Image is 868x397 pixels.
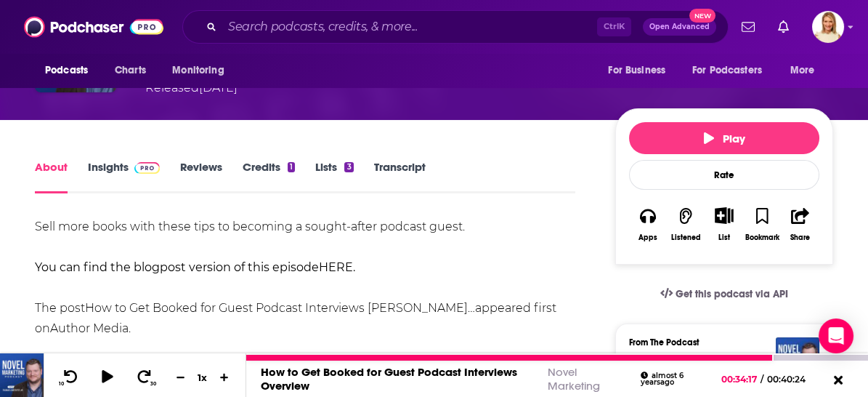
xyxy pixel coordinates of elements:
div: Share [790,233,810,242]
span: Charts [115,60,146,81]
span: 00:34:17 [721,374,760,385]
a: How to Get Booked for Guest Podcast Interviews [PERSON_NAME]… [85,301,475,315]
div: Bookmark [745,233,779,242]
span: 00:40:24 [763,374,820,385]
a: Charts [105,57,155,84]
div: Open Intercom Messenger [819,318,853,353]
span: For Business [608,60,665,81]
button: open menu [598,57,684,84]
img: User Profile [812,11,844,43]
a: How to Get Booked for Guest Podcast Interviews Overview [261,365,517,393]
span: Get this podcast via API [676,288,788,300]
div: List [718,233,730,242]
span: 30 [150,381,156,387]
img: Podchaser - Follow, Share and Rate Podcasts [24,13,163,41]
div: Rate [629,160,819,190]
button: Open AdvancedNew [643,18,716,36]
a: Reviews [180,160,222,193]
img: Podchaser Pro [134,162,160,174]
div: 1 x [190,372,215,383]
h3: From The Podcast [629,337,808,348]
button: Show profile menu [812,11,844,43]
span: Logged in as leannebush [812,11,844,43]
button: open menu [683,57,783,84]
a: Credits1 [243,160,295,193]
button: open menu [35,57,107,84]
span: 10 [59,381,64,387]
a: Transcript [374,160,426,193]
div: Released [DATE] [145,79,238,97]
button: Share [782,198,819,251]
a: Show notifications dropdown [772,15,795,39]
a: InsightsPodchaser Pro [88,160,160,193]
a: HERE. [319,260,355,274]
a: Lists3 [315,160,353,193]
div: Show More ButtonList [705,198,743,251]
span: Podcasts [45,60,88,81]
a: Author Media [50,321,129,335]
span: More [790,60,815,81]
button: 10 [56,369,84,387]
a: About [35,160,68,193]
div: almost 6 years ago [641,372,711,387]
button: Play [629,122,819,154]
span: Monitoring [172,60,224,81]
span: / [760,374,763,385]
span: Open Advanced [649,23,710,31]
button: Apps [629,198,667,251]
button: Bookmark [743,198,781,251]
button: Show More Button [709,207,739,223]
div: Listened [671,233,701,242]
div: 1 [288,162,295,172]
a: Get this podcast via API [649,276,800,312]
span: Play [704,132,745,145]
a: Novel Marketing [548,365,600,393]
button: 30 [131,369,159,387]
button: open menu [780,57,833,84]
div: Search podcasts, credits, & more... [182,10,729,44]
a: Show notifications dropdown [736,15,760,39]
div: 3 [344,162,353,172]
div: Apps [638,233,657,242]
img: Novel Marketing [776,337,819,381]
button: Listened [667,198,705,251]
span: For Podcasters [692,60,762,81]
span: New [689,9,715,23]
b: You can find the blogpost version of this episode [35,260,319,274]
span: Ctrl K [597,17,631,36]
button: open menu [162,57,243,84]
input: Search podcasts, credits, & more... [222,15,597,39]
